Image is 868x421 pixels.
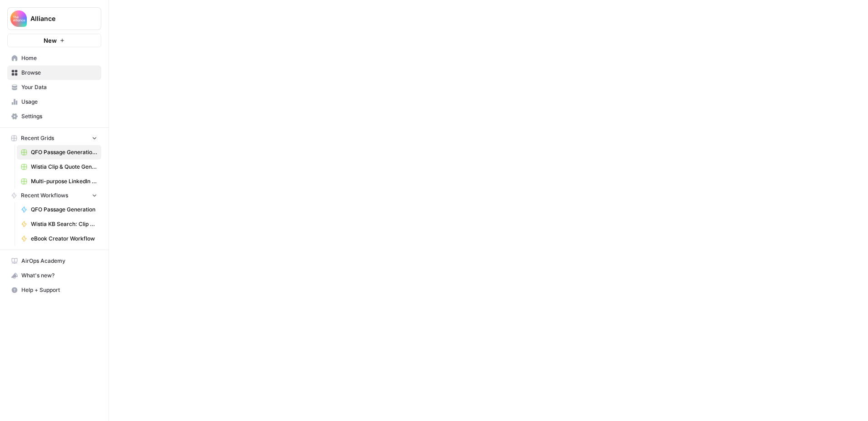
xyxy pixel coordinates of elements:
[7,109,101,124] a: Settings
[7,131,101,145] button: Recent Grids
[7,283,101,297] button: Help + Support
[21,98,97,106] span: Usage
[17,231,101,246] a: eBook Creator Workflow
[21,54,97,62] span: Home
[31,177,97,185] span: Multi-purpose LinkedIn Workflow Grid
[7,7,101,30] button: Workspace: Alliance
[31,148,97,156] span: QFO Passage Generation Grid (PMA)
[31,205,97,214] span: QFO Passage Generation
[17,160,101,174] a: Wistia Clip & Quote Generator
[21,69,97,77] span: Browse
[31,163,97,171] span: Wistia Clip & Quote Generator
[21,191,68,200] span: Recent Workflows
[7,34,101,47] button: New
[10,10,27,27] img: Alliance Logo
[7,51,101,65] a: Home
[21,112,97,120] span: Settings
[21,134,54,142] span: Recent Grids
[7,65,101,80] a: Browse
[17,145,101,160] a: QFO Passage Generation Grid (PMA)
[17,202,101,217] a: QFO Passage Generation
[21,83,97,91] span: Your Data
[30,14,85,23] span: Alliance
[7,254,101,268] a: AirOps Academy
[31,220,97,228] span: Wistia KB Search: Clip & Takeaway Generator
[7,189,101,202] button: Recent Workflows
[21,257,97,265] span: AirOps Academy
[44,36,57,45] span: New
[7,95,101,109] a: Usage
[31,235,97,243] span: eBook Creator Workflow
[21,286,97,294] span: Help + Support
[7,80,101,95] a: Your Data
[17,217,101,231] a: Wistia KB Search: Clip & Takeaway Generator
[7,268,101,283] button: What's new?
[8,269,101,282] div: What's new?
[17,174,101,189] a: Multi-purpose LinkedIn Workflow Grid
